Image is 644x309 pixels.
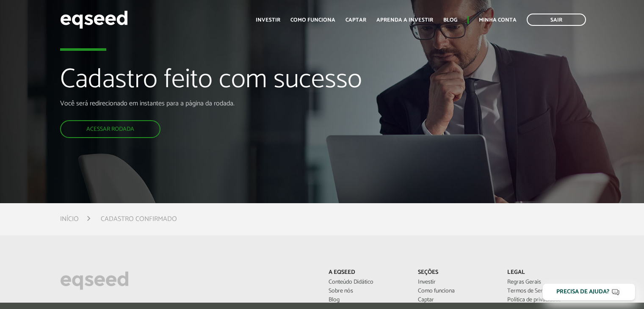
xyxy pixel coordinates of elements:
[290,17,335,23] a: Como funciona
[418,288,495,294] a: Como funciona
[329,269,405,276] p: A EqSeed
[443,17,457,23] a: Blog
[256,17,280,23] a: Investir
[345,17,366,23] a: Captar
[329,288,405,294] a: Sobre nós
[418,297,495,303] a: Captar
[507,279,584,285] a: Regras Gerais
[60,99,370,108] p: Você será redirecionado em instantes para a página da rodada.
[329,279,405,285] a: Conteúdo Didático
[376,17,433,23] a: Aprenda a investir
[507,297,584,303] a: Política de privacidade
[527,14,586,26] a: Sair
[329,297,405,303] a: Blog
[507,288,584,294] a: Termos de Serviço
[60,120,160,138] a: Acessar rodada
[60,269,129,292] img: EqSeed Logo
[418,269,495,276] p: Seções
[479,17,517,23] a: Minha conta
[507,269,584,276] p: Legal
[60,216,79,223] a: Início
[418,279,495,285] a: Investir
[60,65,370,99] h1: Cadastro feito com sucesso
[101,213,177,225] li: Cadastro confirmado
[60,8,128,31] img: EqSeed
